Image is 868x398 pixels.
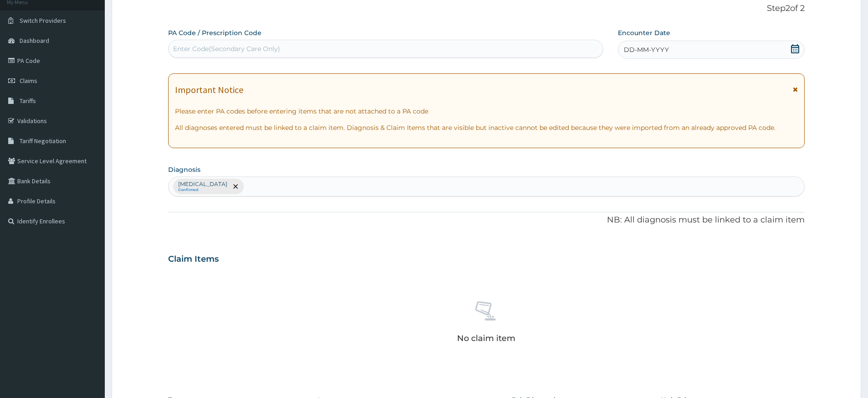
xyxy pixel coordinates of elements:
label: Encounter Date [618,28,670,37]
span: DD-MM-YYYY [624,45,669,54]
p: Step 2 of 2 [168,4,805,14]
p: No claim item [457,334,515,343]
span: Tariff Negotiation [20,137,66,145]
div: Enter Code(Secondary Care Only) [173,44,280,53]
label: Diagnosis [168,165,200,174]
span: Switch Providers [20,16,66,25]
h3: Claim Items [168,254,219,264]
p: NB: All diagnosis must be linked to a claim item [168,214,805,226]
span: Claims [20,77,37,85]
label: PA Code / Prescription Code [168,28,262,37]
p: Please enter PA codes before entering items that are not attached to a PA code [175,107,798,116]
p: All diagnoses entered must be linked to a claim item. Diagnosis & Claim Items that are visible bu... [175,123,798,132]
span: Tariffs [20,97,36,105]
span: Dashboard [20,36,49,45]
h1: Important Notice [175,85,243,95]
